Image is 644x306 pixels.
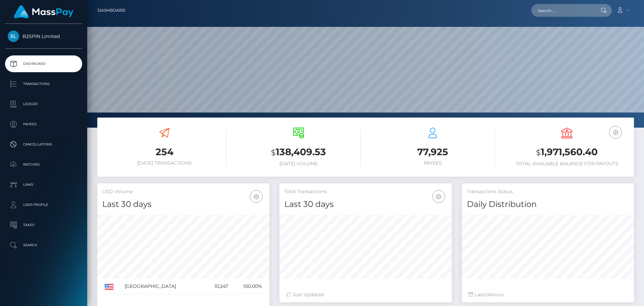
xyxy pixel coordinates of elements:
[236,145,361,159] h3: 138,409.53
[371,145,495,159] h3: 77,925
[5,196,82,213] a: User Profile
[105,284,114,290] img: US.png
[485,292,490,298] span: 24
[14,5,73,18] img: MassPay Logo
[505,161,629,167] h6: Total Available Balance for Payouts
[5,116,82,133] a: Payees
[5,96,82,113] a: Ledger
[102,199,264,210] h4: Last 30 days
[102,160,226,166] h6: [DATE] Transactions
[204,279,230,294] td: 10,247
[102,188,264,195] h5: USD Volume
[467,199,629,210] h4: Daily Distribution
[5,176,82,193] a: Links
[8,31,19,42] img: B2SPIN Limited
[5,136,82,153] a: Cancellations
[371,160,495,166] h6: Payees
[5,55,82,72] a: Dashboard
[5,217,82,233] a: Taxes
[8,160,79,170] p: Batches
[284,199,446,210] h4: Last 30 days
[505,145,629,159] h3: 1,971,560.40
[271,148,276,157] small: $
[230,279,265,294] td: 100.00%
[467,188,629,195] h5: Transactions Status
[8,200,79,210] p: User Profile
[469,291,627,298] div: Last hours
[536,148,541,157] small: $
[8,180,79,190] p: Links
[8,240,79,250] p: Search
[8,79,79,89] p: Transactions
[236,161,361,167] h6: [DATE] Volume
[98,3,125,17] a: Dashboard
[122,279,204,294] td: [GEOGRAPHIC_DATA]
[8,59,79,69] p: Dashboard
[5,76,82,92] a: Transactions
[5,33,82,39] span: B2SPIN Limited
[8,220,79,230] p: Taxes
[5,156,82,173] a: Batches
[8,99,79,109] p: Ledger
[102,145,226,159] h3: 254
[286,291,445,298] div: Just Updated
[531,4,594,17] input: Search...
[8,119,79,129] p: Payees
[8,139,79,149] p: Cancellations
[5,237,82,254] a: Search
[284,188,446,195] h5: Total Transactions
